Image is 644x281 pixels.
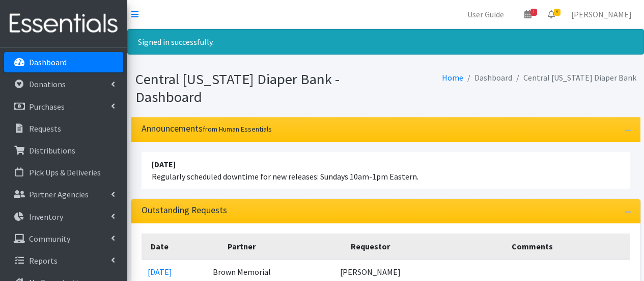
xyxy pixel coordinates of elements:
th: Requestor [305,234,435,260]
a: [DATE] [148,267,172,277]
img: HumanEssentials [4,7,123,41]
strong: [DATE] [152,159,176,169]
th: Comments [435,234,630,260]
p: Partner Agencies [29,189,89,199]
a: [PERSON_NAME] [563,4,640,24]
p: Donations [29,79,66,89]
a: Distributions [4,140,123,161]
a: 1 [516,4,540,24]
a: Reports [4,250,123,271]
li: Dashboard [463,70,512,85]
a: Requests [4,118,123,139]
a: Inventory [4,207,123,227]
li: Regularly scheduled downtime for new releases: Sundays 10am-1pm Eastern. [142,152,630,189]
h3: Announcements [142,123,272,134]
a: User Guide [459,4,512,24]
a: 8 [540,4,563,24]
p: Community [29,234,70,244]
li: Central [US_STATE] Diaper Bank [512,70,636,85]
a: Dashboard [4,52,123,72]
a: Donations [4,74,123,94]
p: Purchases [29,101,65,112]
h1: Central [US_STATE] Diaper Bank - Dashboard [135,70,382,106]
p: Inventory [29,212,63,222]
a: Partner Agencies [4,184,123,205]
p: Distributions [29,145,75,156]
h3: Outstanding Requests [142,205,227,216]
span: 8 [554,9,561,16]
p: Pick Ups & Deliveries [29,167,101,177]
p: Dashboard [29,57,67,67]
span: 1 [530,9,537,16]
div: Signed in successfully. [127,29,644,55]
a: Purchases [4,96,123,117]
p: Requests [29,123,61,134]
a: Pick Ups & Deliveries [4,162,123,183]
th: Partner [178,234,306,260]
th: Date [142,234,178,260]
a: Home [442,72,463,83]
p: Reports [29,256,58,266]
small: from Human Essentials [203,124,272,134]
a: Community [4,228,123,249]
